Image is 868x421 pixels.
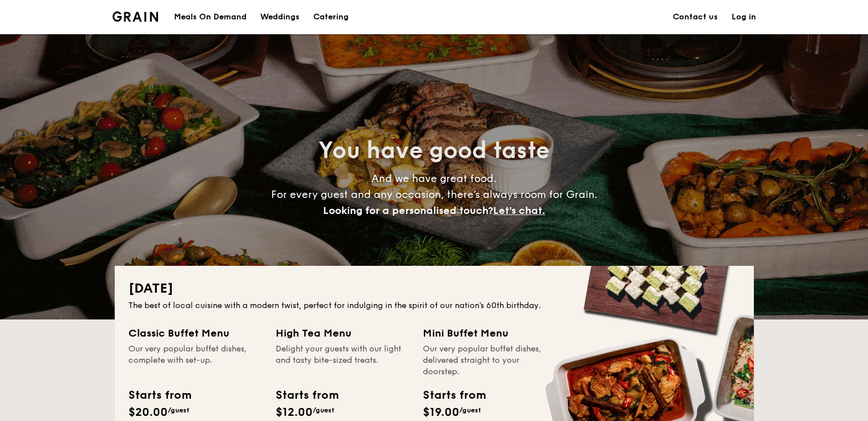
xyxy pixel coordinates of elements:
div: The best of local cuisine with a modern twist, perfect for indulging in the spirit of our nation’... [128,300,740,311]
h2: [DATE] [128,280,740,298]
span: /guest [168,406,189,414]
span: Looking for a personalised touch? [323,204,493,217]
a: Logotype [112,11,159,22]
div: Starts from [276,387,338,404]
span: And we have great food. For every guest and any occasion, there’s always room for Grain. [271,172,597,217]
span: /guest [459,406,481,414]
span: You have good taste [318,137,550,164]
span: $12.00 [276,406,313,419]
span: $20.00 [128,406,168,419]
div: Starts from [128,387,191,404]
div: Mini Buffet Menu [423,325,556,341]
span: Let's chat. [493,204,545,217]
div: Our very popular buffet dishes, delivered straight to your doorstep. [423,343,556,378]
div: Starts from [423,387,485,404]
div: Delight your guests with our light and tasty bite-sized treats. [276,343,409,378]
div: Our very popular buffet dishes, complete with set-up. [128,343,262,378]
img: Grain [112,11,159,22]
div: Classic Buffet Menu [128,325,262,341]
div: High Tea Menu [276,325,409,341]
span: $19.00 [423,406,459,419]
span: /guest [313,406,334,414]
